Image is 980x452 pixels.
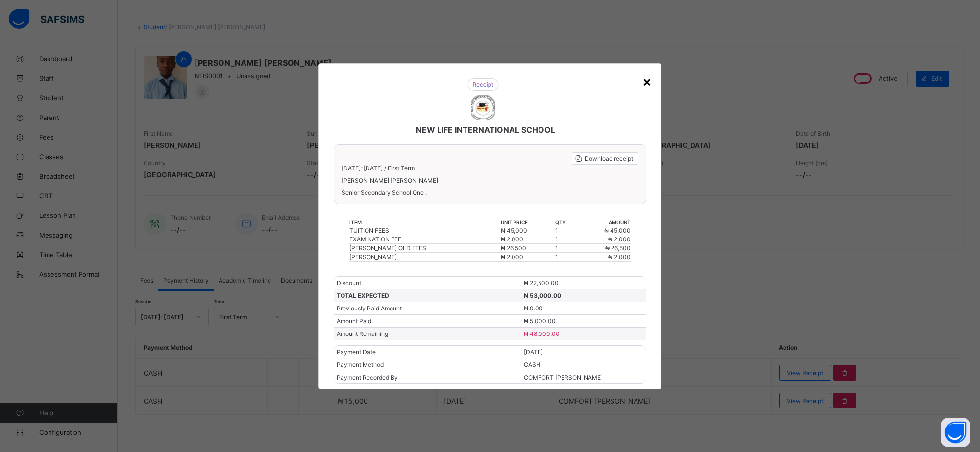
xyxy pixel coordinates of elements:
div: [PERSON_NAME] OLD FEES [349,244,500,252]
div: × [642,73,652,90]
span: NEW LIFE INTERNATIONAL SCHOOL [416,125,555,135]
span: CASH [524,361,540,368]
span: Payment Date [337,348,376,356]
td: 1 [555,252,578,261]
span: Discount [337,279,361,286]
span: Payment Recorded By [337,374,398,381]
th: item [349,219,501,226]
span: ₦ 26,500 [605,244,631,252]
span: Download receipt [585,155,633,162]
span: [PERSON_NAME] [PERSON_NAME] [342,177,638,184]
span: [DATE] [524,348,543,356]
div: [PERSON_NAME] [349,253,500,261]
span: Payment Method [337,361,384,368]
span: ₦ 45,000 [604,227,631,234]
span: ₦ 2,000 [608,253,631,261]
span: ₦ 2,000 [608,236,631,243]
span: ₦ 22,500.00 [524,279,559,286]
th: unit price [500,219,555,226]
th: amount [578,219,631,226]
td: 1 [555,235,578,243]
th: qty [555,219,578,226]
img: receipt.26f346b57495a98c98ef9b0bc63aa4d8.svg [467,78,499,91]
span: Amount Remaining [337,330,388,337]
span: ₦ 0.00 [524,305,543,312]
span: Amount Paid [337,317,371,325]
div: TUITION FEES [349,227,500,234]
span: ₦ 5,000.00 [524,317,556,325]
span: ₦ 2,000 [501,236,523,243]
span: Senior Secondary School One . [342,189,638,196]
span: COMFORT [PERSON_NAME] [524,374,603,381]
span: [DATE]-[DATE] / First Term [342,165,415,172]
span: ₦ 26,500 [501,244,526,252]
span: ₦ 45,000 [501,227,527,234]
div: EXAMINATION FEE [349,236,500,243]
span: ₦ 48,000.00 [524,330,560,337]
button: Open asap [941,418,970,447]
span: ₦ 2,000 [501,253,523,261]
span: Previously Paid Amount [337,305,402,312]
td: 1 [555,243,578,252]
span: TOTAL EXPECTED [337,292,389,299]
td: 1 [555,226,578,235]
span: ₦ 53,000.00 [524,292,561,299]
img: NEW LIFE INTERNATIONAL SCHOOL [471,95,495,120]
